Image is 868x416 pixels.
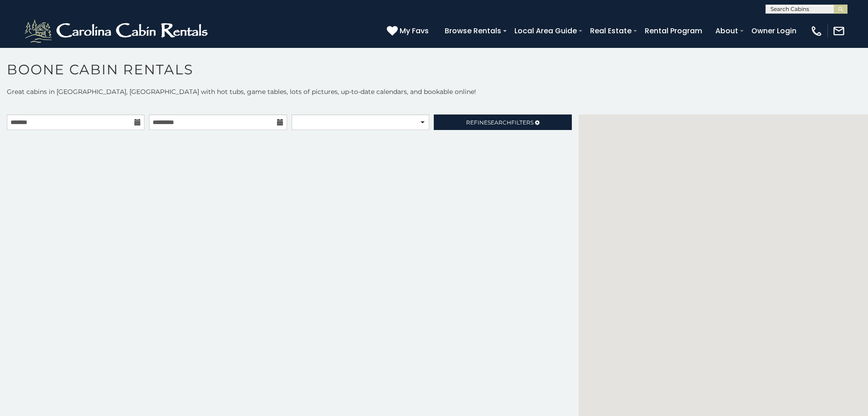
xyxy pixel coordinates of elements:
[810,25,823,37] img: phone-regular-white.png
[400,25,429,36] span: My Favs
[640,23,707,39] a: Rental Program
[832,25,845,37] img: mail-regular-white.png
[387,25,431,37] a: My Favs
[488,119,511,126] span: Search
[466,119,534,126] span: Refine Filters
[510,23,581,39] a: Local Area Guide
[747,23,801,39] a: Owner Login
[586,23,636,39] a: Real Estate
[434,114,571,130] a: RefineSearchFilters
[440,23,506,39] a: Browse Rentals
[23,17,212,45] img: White-1-2.png
[711,23,743,39] a: About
